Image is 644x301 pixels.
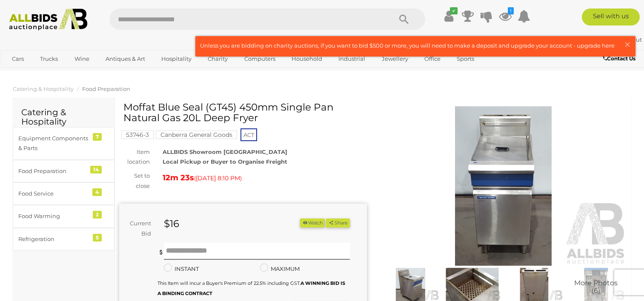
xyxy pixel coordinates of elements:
[18,166,89,176] div: Food Preparation
[156,131,237,138] a: Canberra General Goods
[34,52,63,66] a: Trucks
[451,52,480,66] a: Sports
[260,264,300,274] label: MAXIMUM
[6,52,29,66] a: Cars
[582,9,640,26] a: Sell with us
[286,52,328,66] a: Household
[13,160,114,182] a: Food Preparation 14
[326,219,349,227] button: Share
[163,158,287,165] strong: Local Pickup or Buyer to Organise Freight
[18,234,89,244] div: Refrigeration
[380,106,627,266] img: Moffat Blue Seal (GT45) 450mm Single Pan Natural Gas 20L Deep Fryer
[13,85,74,92] a: Catering & Hospitality
[376,52,414,66] a: Jewellery
[18,189,89,199] div: Food Service
[603,54,638,63] a: Contact Us
[13,228,114,250] a: Refrigeration 5
[574,280,618,295] span: More Photos (6)
[121,131,154,139] mark: 53746-3
[499,9,512,24] a: 1
[157,280,345,296] small: This Item will incur a Buyer's Premium of 22.5% including GST.
[156,131,237,139] mark: Canberra General Goods
[300,219,325,227] button: Watch
[443,9,455,24] a: ✔
[163,173,194,182] strong: 12m 23s
[239,52,281,66] a: Computers
[13,205,114,227] a: Food Warming 2
[5,9,92,31] img: Allbids.com.au
[156,52,197,66] a: Hospitality
[603,55,635,62] b: Contact Us
[13,127,114,160] a: Equipment Components & Parts 7
[69,52,95,66] a: Wine
[113,171,156,191] div: Set to close
[202,52,233,66] a: Charity
[93,211,102,219] div: 2
[121,131,154,138] a: 53746-3
[163,148,287,155] strong: ALLBIDS Showroom [GEOGRAPHIC_DATA]
[100,52,151,66] a: Antiques & Art
[157,280,345,296] b: A WINNING BID IS A BINDING CONTRACT
[119,219,157,239] div: Current Bid
[333,52,371,66] a: Industrial
[196,174,240,182] span: [DATE] 8:10 PM
[6,66,78,80] a: [GEOGRAPHIC_DATA]
[164,264,199,274] label: INSTANT
[164,218,179,230] strong: $16
[113,147,156,167] div: Item location
[90,166,102,173] div: 14
[18,133,89,153] div: Equipment Components & Parts
[21,108,106,126] h2: Catering & Hospitality
[13,182,114,205] a: Food Service 4
[240,128,257,141] span: ACT
[92,188,102,196] div: 4
[18,211,89,221] div: Food Warming
[82,85,130,92] a: Food Preparation
[450,7,458,14] i: ✔
[383,9,425,30] button: Search
[508,7,514,14] i: 1
[123,102,365,124] h1: Moffat Blue Seal (GT45) 450mm Single Pan Natural Gas 20L Deep Fryer
[419,52,446,66] a: Office
[624,36,631,53] span: ×
[300,219,325,227] li: Watch this item
[93,133,102,141] div: 7
[194,175,242,182] span: ( )
[93,234,102,241] div: 5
